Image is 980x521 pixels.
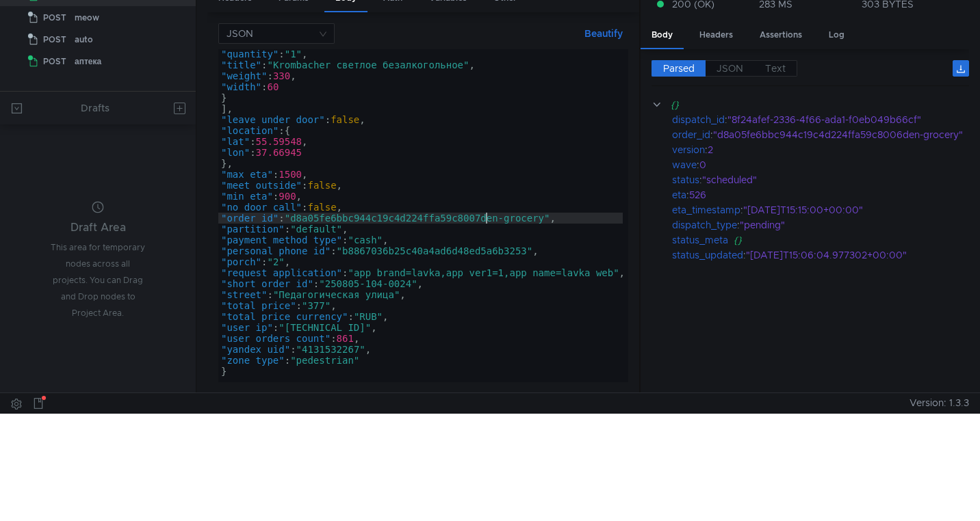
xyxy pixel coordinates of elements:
div: "d8a05fe6bbc944c19c4d224ffa59c8006den-grocery" [713,127,967,142]
span: POST [43,51,66,72]
div: eta_timestamp [672,202,740,217]
div: "8f24afef-2336-4f66-ada1-f0eb049b66cf" [727,112,968,127]
div: 2 [708,142,966,157]
div: version [672,142,705,157]
div: Headers [688,23,744,48]
span: POST [43,8,66,28]
div: 526 [689,187,965,202]
div: Body [641,23,684,49]
div: "scheduled" [702,172,966,187]
div: meow [75,8,99,28]
span: Parsed [663,62,695,75]
div: {} [734,232,968,248]
div: dispatch_id [672,112,725,127]
span: JSON [717,62,743,75]
div: "pending" [740,217,968,232]
div: order_id [672,127,710,142]
span: Text [765,62,786,75]
span: POST [43,29,66,50]
div: аптека [75,51,101,72]
div: 0 [699,157,966,172]
div: auto [75,29,93,50]
div: Drafts [81,100,109,116]
button: Beautify [579,25,628,42]
div: dispatch_type [672,217,737,232]
div: wave [672,157,697,172]
div: status [672,172,699,187]
div: status_meta [672,232,728,248]
div: eta [672,187,686,202]
div: status_updated [672,248,743,263]
div: "[DATE]T15:06:04.977302+00:00" [746,248,969,263]
div: "[DATE]T15:15:00+00:00" [743,202,968,217]
div: Log [818,23,855,48]
span: Version: 1.3.3 [910,393,969,413]
div: {} [671,97,964,112]
div: Assertions [749,23,813,48]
